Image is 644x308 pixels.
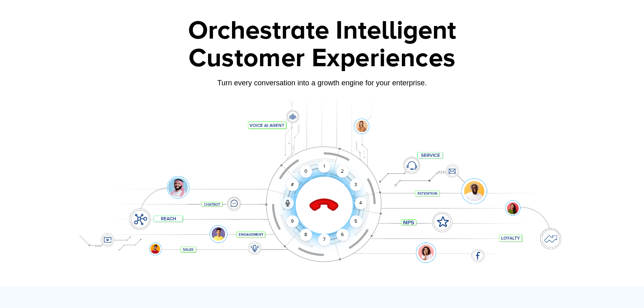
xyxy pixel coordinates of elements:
[68,18,576,44] div: Orchestrate Intelligent
[286,179,299,191] div: #
[68,78,576,87] div: Turn every conversation into a growth engine for your enterprise.
[349,179,362,191] div: 3
[349,215,362,228] div: 5
[336,229,349,241] div: 6
[318,161,330,173] div: 1
[68,39,576,78] div: Customer Experiences
[300,165,312,178] div: 0
[355,197,367,209] div: 4
[318,234,330,246] div: 7
[300,229,312,241] div: 8
[336,165,349,178] div: 2
[286,215,299,228] div: 9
